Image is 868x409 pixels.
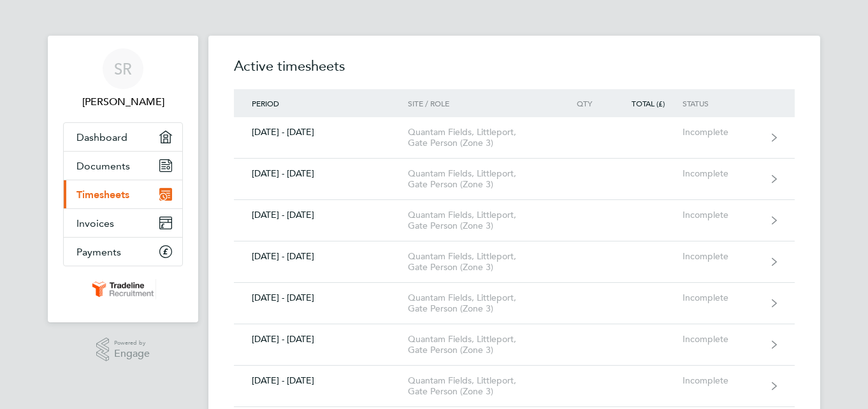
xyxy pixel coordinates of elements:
[408,375,554,397] div: Quantam Fields, Littleport, Gate Person (Zone 3)
[64,152,182,180] a: Documents
[683,127,761,138] div: Incomplete
[64,209,182,237] a: Invoices
[234,210,408,220] div: [DATE] - [DATE]
[683,292,761,303] div: Incomplete
[408,168,554,190] div: Quantam Fields, Littleport, Gate Person (Zone 3)
[683,251,761,262] div: Incomplete
[408,251,554,273] div: Quantam Fields, Littleport, Gate Person (Zone 3)
[63,94,183,110] span: Stephen Rudderham
[90,279,156,299] img: tradelinerecruitment-logo-retina.png
[610,99,683,108] div: Total (£)
[252,98,279,108] span: Period
[408,99,554,108] div: Site / Role
[76,246,121,258] span: Payments
[234,366,795,407] a: [DATE] - [DATE]Quantam Fields, Littleport, Gate Person (Zone 3)Incomplete
[234,375,408,386] div: [DATE] - [DATE]
[76,160,130,172] span: Documents
[234,241,795,283] a: [DATE] - [DATE]Quantam Fields, Littleport, Gate Person (Zone 3)Incomplete
[408,127,554,148] div: Quantam Fields, Littleport, Gate Person (Zone 3)
[234,168,408,179] div: [DATE] - [DATE]
[64,238,182,266] a: Payments
[234,283,795,324] a: [DATE] - [DATE]Quantam Fields, Littleport, Gate Person (Zone 3)Incomplete
[76,217,114,229] span: Invoices
[234,117,795,159] a: [DATE] - [DATE]Quantam Fields, Littleport, Gate Person (Zone 3)Incomplete
[63,48,183,110] a: SR[PERSON_NAME]
[408,334,554,355] div: Quantam Fields, Littleport, Gate Person (Zone 3)
[234,56,795,89] h2: Active timesheets
[683,375,761,386] div: Incomplete
[683,210,761,220] div: Incomplete
[96,338,150,362] a: Powered byEngage
[63,279,183,299] a: Go to home page
[408,292,554,314] div: Quantam Fields, Littleport, Gate Person (Zone 3)
[683,334,761,345] div: Incomplete
[76,131,127,143] span: Dashboard
[234,200,795,241] a: [DATE] - [DATE]Quantam Fields, Littleport, Gate Person (Zone 3)Incomplete
[554,99,610,108] div: Qty
[408,210,554,231] div: Quantam Fields, Littleport, Gate Person (Zone 3)
[683,99,761,108] div: Status
[234,251,408,262] div: [DATE] - [DATE]
[114,338,150,348] span: Powered by
[234,127,408,138] div: [DATE] - [DATE]
[114,61,132,77] span: SR
[234,334,408,345] div: [DATE] - [DATE]
[114,348,150,359] span: Engage
[64,123,182,151] a: Dashboard
[683,168,761,179] div: Incomplete
[48,36,198,322] nav: Main navigation
[234,292,408,303] div: [DATE] - [DATE]
[234,159,795,200] a: [DATE] - [DATE]Quantam Fields, Littleport, Gate Person (Zone 3)Incomplete
[234,324,795,366] a: [DATE] - [DATE]Quantam Fields, Littleport, Gate Person (Zone 3)Incomplete
[76,189,129,201] span: Timesheets
[64,180,182,208] a: Timesheets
